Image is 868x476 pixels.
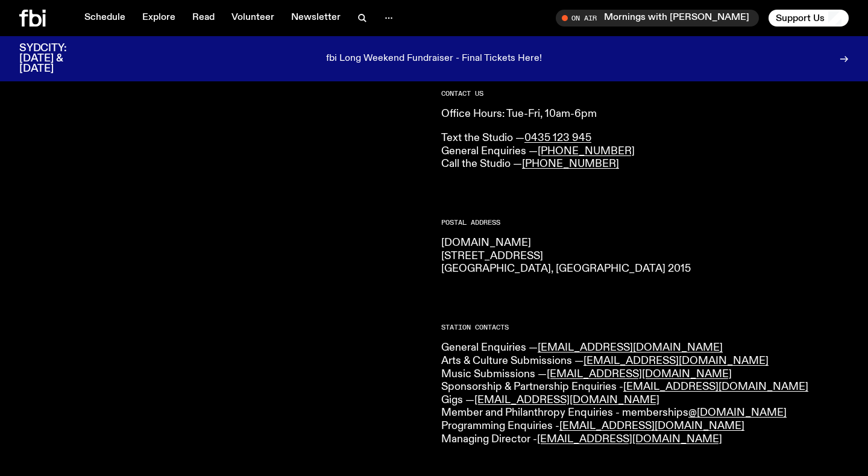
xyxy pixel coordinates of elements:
a: [EMAIL_ADDRESS][DOMAIN_NAME] [583,355,769,366]
p: fbi Long Weekend Fundraiser - Final Tickets Here! [326,54,542,64]
a: Volunteer [224,10,281,27]
p: Text the Studio — General Enquiries — Call the Studio — [441,132,849,171]
a: [EMAIL_ADDRESS][DOMAIN_NAME] [537,434,722,445]
h2: Postal Address [441,219,849,226]
p: [DOMAIN_NAME] [STREET_ADDRESS] [GEOGRAPHIC_DATA], [GEOGRAPHIC_DATA] 2015 [441,237,849,276]
a: Newsletter [284,10,348,27]
a: [PHONE_NUMBER] [522,158,619,169]
a: [EMAIL_ADDRESS][DOMAIN_NAME] [538,342,723,353]
a: Read [185,10,222,27]
span: Support Us [776,13,825,23]
a: [EMAIL_ADDRESS][DOMAIN_NAME] [623,381,808,392]
h3: SYDCITY: [DATE] & [DATE] [19,43,96,74]
p: Office Hours: Tue-Fri, 10am-6pm [441,108,849,121]
h2: CONTACT US [441,90,849,97]
a: Explore [135,10,183,27]
a: [EMAIL_ADDRESS][DOMAIN_NAME] [559,421,744,431]
a: [EMAIL_ADDRESS][DOMAIN_NAME] [547,369,732,380]
a: [EMAIL_ADDRESS][DOMAIN_NAME] [474,395,659,406]
a: Schedule [77,10,133,27]
a: @[DOMAIN_NAME] [688,407,787,418]
button: Support Us [769,10,849,27]
a: 0435 123 945 [524,133,591,143]
button: On AirMornings with [PERSON_NAME] [556,10,759,27]
a: [PHONE_NUMBER] [538,146,635,157]
p: General Enquiries — Arts & Culture Submissions — Music Submissions — Sponsorship & Partnership En... [441,342,849,446]
h2: Station Contacts [441,324,849,331]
